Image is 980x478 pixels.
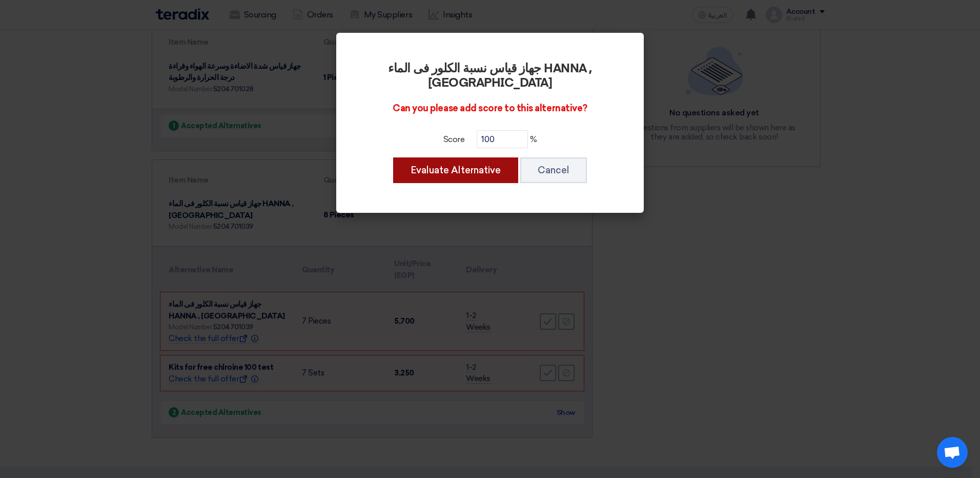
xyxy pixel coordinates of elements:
span: Can you please add score to this alternative? [393,103,587,114]
input: Please enter the technical evaluation for this alternative item... [477,130,528,148]
div: % [365,130,615,148]
button: Evaluate Alternative [393,157,518,183]
div: Open chat [937,437,968,468]
button: Cancel [520,157,587,183]
label: Score [443,133,465,146]
h2: جهاز قياس نسبة الكلور فى الماء HANNA , [GEOGRAPHIC_DATA] [365,62,615,90]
